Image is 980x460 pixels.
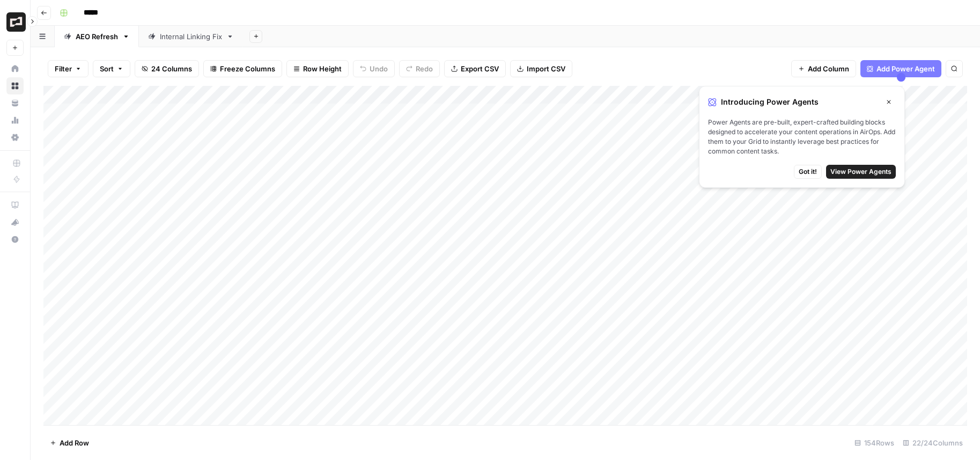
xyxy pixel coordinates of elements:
a: Internal Linking Fix [139,26,243,47]
button: View Power Agents [826,165,896,179]
button: Help + Support [6,231,24,248]
button: Undo [353,60,395,77]
button: 24 Columns [135,60,199,77]
span: Add Row [60,437,89,448]
button: Add Power Agent [860,60,941,77]
div: Internal Linking Fix [160,31,222,42]
img: Brex Logo [6,12,26,32]
button: Row Height [286,60,349,77]
span: Power Agents are pre-built, expert-crafted building blocks designed to accelerate your content op... [708,118,896,156]
span: Add Power Agent [876,63,935,74]
button: Export CSV [444,60,506,77]
a: Settings [6,129,24,146]
span: Row Height [303,63,342,74]
div: 154 Rows [850,434,898,451]
button: Workspace: Brex [6,9,24,35]
span: Got it! [799,167,817,177]
button: Add Row [43,434,95,451]
button: Redo [399,60,440,77]
span: Filter [55,63,72,74]
span: Sort [100,63,114,74]
a: Usage [6,112,24,129]
div: Introducing Power Agents [708,95,896,109]
button: Sort [93,60,130,77]
button: Freeze Columns [203,60,282,77]
span: Freeze Columns [220,63,275,74]
span: Import CSV [527,63,565,74]
button: Add Column [791,60,856,77]
div: AEO Refresh [76,31,118,42]
a: AirOps Academy [6,196,24,214]
div: 22/24 Columns [898,434,967,451]
span: View Power Agents [830,167,891,177]
button: What's new? [6,214,24,231]
a: Browse [6,77,24,94]
span: Export CSV [461,63,499,74]
a: Your Data [6,94,24,112]
button: Got it! [794,165,822,179]
span: Add Column [808,63,849,74]
div: What's new? [7,214,23,230]
span: Redo [416,63,433,74]
a: Home [6,60,24,77]
span: Undo [370,63,388,74]
button: Filter [48,60,89,77]
button: Import CSV [510,60,572,77]
a: AEO Refresh [55,26,139,47]
span: 24 Columns [151,63,192,74]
